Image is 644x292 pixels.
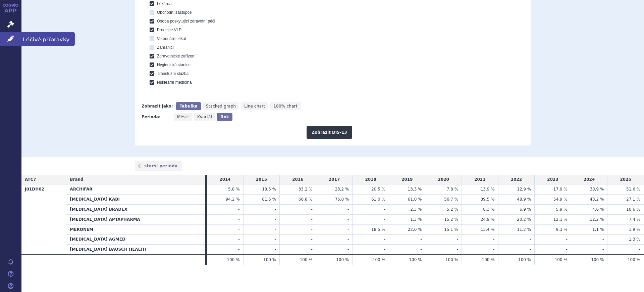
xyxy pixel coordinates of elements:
[157,36,186,41] span: Veterinární lékař
[384,247,385,252] span: -
[425,175,462,184] td: 2020
[335,187,349,192] span: 23,2 %
[602,237,604,242] span: -
[409,257,422,262] span: 100 %
[311,237,312,242] span: -
[629,237,640,242] span: 1,3 %
[311,217,312,222] span: -
[299,187,313,192] span: 33,2 %
[177,115,189,119] span: Měsíc
[371,227,385,232] span: 18,5 %
[275,237,276,242] span: -
[629,217,640,222] span: 7,4 %
[566,237,567,242] span: -
[353,175,389,184] td: 2018
[21,32,75,46] span: Léčivé přípravky
[263,257,276,262] span: 100 %
[157,71,189,76] span: Transfúzní služba
[300,257,313,262] span: 100 %
[626,207,640,212] span: 10,6 %
[66,195,205,205] th: [MEDICAL_DATA] KABI
[316,175,353,184] td: 2017
[157,28,181,32] span: Prodejce VLP
[592,227,604,232] span: 1,1 %
[384,207,385,212] span: -
[444,227,458,232] span: 15,1 %
[553,217,568,222] span: 12,1 %
[555,257,568,262] span: 100 %
[336,257,349,262] span: 100 %
[21,184,66,255] th: J01DH02
[493,237,494,242] span: -
[157,45,174,50] span: Zahraničí
[179,104,197,109] span: Tabulka
[299,197,313,202] span: 66,8 %
[457,237,458,242] span: -
[311,247,312,252] span: -
[566,247,567,252] span: -
[628,257,640,262] span: 100 %
[556,207,567,212] span: 5,9 %
[347,237,349,242] span: -
[444,217,458,222] span: 15,2 %
[590,187,604,192] span: 38,9 %
[462,175,498,184] td: 2021
[408,227,422,232] span: 22,0 %
[408,197,422,202] span: 61,0 %
[157,1,171,6] span: Lékárna
[66,184,205,195] th: ARCHIFAR
[226,197,240,202] span: 94,2 %
[135,161,182,171] a: starší perioda
[592,207,604,212] span: 4,6 %
[482,257,495,262] span: 100 %
[347,207,349,212] span: -
[520,207,531,212] span: 6,9 %
[244,104,265,109] span: Line chart
[262,197,276,202] span: 81,5 %
[206,104,236,109] span: Stacked graph
[384,217,385,222] span: -
[591,257,604,262] span: 100 %
[275,247,276,252] span: -
[66,245,205,255] th: [MEDICAL_DATA] BAUSCH HEALTH
[590,197,604,202] span: 43,2 %
[530,237,531,242] span: -
[238,237,239,242] span: -
[227,257,239,262] span: 100 %
[243,175,280,184] td: 2015
[518,257,531,262] span: 100 %
[457,247,458,252] span: -
[347,227,349,232] span: -
[639,247,640,252] span: -
[481,227,495,232] span: 13,4 %
[273,104,297,109] span: 100% chart
[553,187,568,192] span: 17,9 %
[420,237,422,242] span: -
[498,175,535,184] td: 2022
[420,247,422,252] span: -
[371,187,385,192] span: 20,5 %
[275,207,276,212] span: -
[238,207,239,212] span: -
[70,177,83,182] span: Brand
[371,197,385,202] span: 61,0 %
[220,115,229,119] span: Rok
[408,187,422,192] span: 13,3 %
[517,197,531,202] span: 48,9 %
[157,19,215,24] span: Osoba poskytující zdravotní péči
[607,175,644,184] td: 2025
[275,217,276,222] span: -
[445,257,458,262] span: 100 %
[493,247,494,252] span: -
[262,187,276,192] span: 18,5 %
[626,187,640,192] span: 51,6 %
[373,257,385,262] span: 100 %
[602,247,604,252] span: -
[157,62,191,67] span: Hygienická stanice
[626,197,640,202] span: 27,1 %
[311,207,312,212] span: -
[517,217,531,222] span: 20,2 %
[483,207,494,212] span: 8,3 %
[335,197,349,202] span: 76,8 %
[142,102,173,110] div: Zobrazit jako:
